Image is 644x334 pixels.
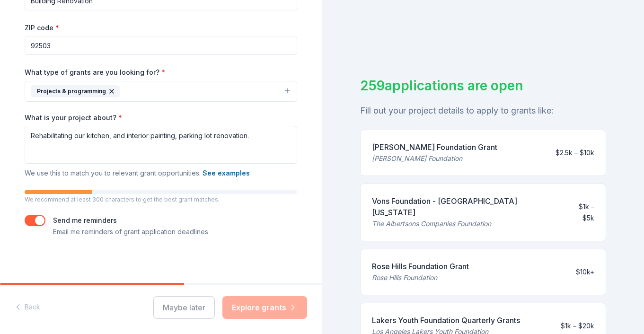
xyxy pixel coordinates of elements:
div: Rose Hills Foundation [372,272,469,283]
div: Projects & programming [31,85,120,97]
button: Projects & programming [25,81,297,102]
div: $1k – $20k [561,320,594,332]
span: We use this to match you to relevant grant opportunities. [25,169,250,177]
div: 259 applications are open [360,76,607,96]
input: 12345 (U.S. only) [25,36,297,55]
div: Vons Foundation - [GEOGRAPHIC_DATA][US_STATE] [372,195,558,218]
div: The Albertsons Companies Foundation [372,218,558,229]
div: $2.5k – $10k [556,147,594,158]
p: Email me reminders of grant application deadlines [53,226,208,237]
label: What is your project about? [25,113,122,123]
label: Send me reminders [53,216,117,224]
button: See examples [203,167,250,179]
label: ZIP code [25,23,59,33]
div: [PERSON_NAME] Foundation Grant [372,141,497,153]
label: What type of grants are you looking for? [25,68,165,77]
div: Lakers Youth Foundation Quarterly Grants [372,315,520,326]
div: Rose Hills Foundation Grant [372,261,469,272]
div: $10k+ [576,266,594,278]
div: [PERSON_NAME] Foundation [372,153,497,164]
div: $1k – $5k [565,201,594,224]
div: Fill out your project details to apply to grants like: [360,103,607,118]
p: We recommend at least 300 characters to get the best grant matches. [25,196,297,203]
textarea: Rehabilitating our kitchen, and interior painting, parking lot renovation. [25,126,297,164]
